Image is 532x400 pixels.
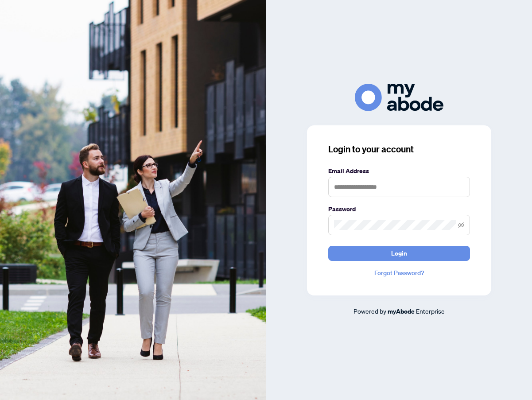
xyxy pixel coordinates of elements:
[391,246,407,260] span: Login
[328,204,470,214] label: Password
[458,222,464,228] span: eye-invisible
[328,166,470,176] label: Email Address
[328,246,470,261] button: Login
[328,268,470,278] a: Forgot Password?
[416,307,445,315] span: Enterprise
[353,307,386,315] span: Powered by
[328,143,470,155] h3: Login to your account
[388,307,415,316] a: myAbode
[355,84,443,111] img: ma-logo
